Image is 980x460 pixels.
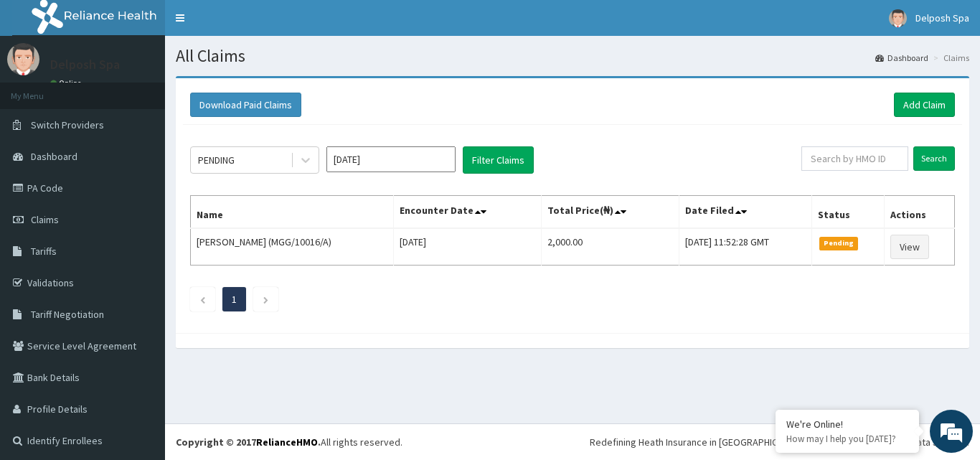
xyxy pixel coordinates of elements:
[31,245,57,258] span: Tariffs
[198,153,235,167] div: PENDING
[915,11,969,24] span: Delposh Spa
[890,235,929,259] a: View
[176,436,321,449] strong: Copyright © 2017 .
[885,196,955,229] th: Actions
[786,418,908,431] div: We're Online!
[590,435,969,449] div: Redefining Heath Insurance in [GEOGRAPHIC_DATA] using Telemedicine and Data Science!
[542,228,679,266] td: 2,000.00
[191,196,394,229] th: Name
[232,293,237,306] a: Page 1 is your current page
[801,146,908,171] input: Search by HMO ID
[786,433,908,445] p: How may I help you today?
[191,228,394,266] td: [PERSON_NAME] (MGG/10016/A)
[913,146,955,171] input: Search
[190,93,301,117] button: Download Paid Claims
[165,423,980,460] footer: All rights reserved.
[31,213,59,226] span: Claims
[256,436,318,449] a: RelianceHMO
[7,43,39,75] img: User Image
[889,9,907,27] img: User Image
[875,52,928,64] a: Dashboard
[31,308,104,321] span: Tariff Negotiation
[393,228,542,266] td: [DATE]
[50,58,120,71] p: Delposh Spa
[894,93,955,117] a: Add Claim
[463,146,534,174] button: Filter Claims
[199,293,206,306] a: Previous page
[50,78,85,88] a: Online
[679,196,811,229] th: Date Filed
[542,196,679,229] th: Total Price(₦)
[263,293,269,306] a: Next page
[930,52,969,64] li: Claims
[176,47,969,65] h1: All Claims
[31,150,77,163] span: Dashboard
[679,228,811,266] td: [DATE] 11:52:28 GMT
[326,146,456,172] input: Select Month and Year
[31,118,104,131] span: Switch Providers
[393,196,542,229] th: Encounter Date
[811,196,884,229] th: Status
[819,237,859,250] span: Pending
